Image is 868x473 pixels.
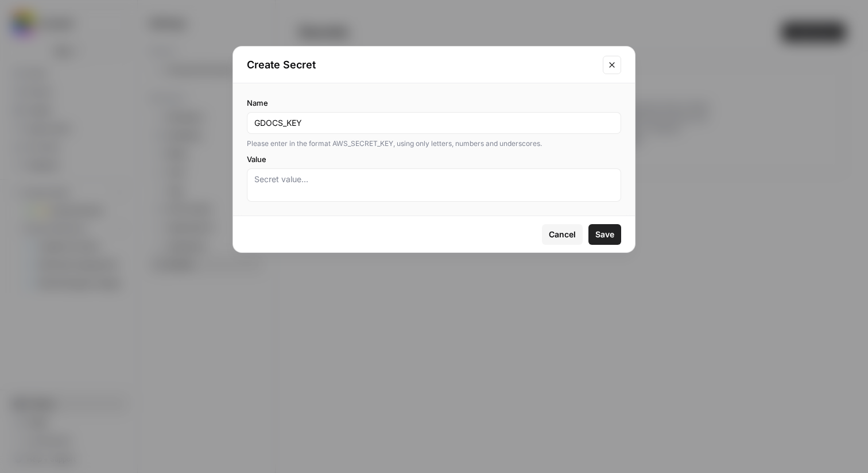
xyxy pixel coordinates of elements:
span: Save [595,229,614,240]
div: Please enter in the format AWS_SECRET_KEY, using only letters, numbers and underscores. [247,139,621,149]
button: Save [588,224,621,245]
h2: Create Secret [247,57,596,73]
button: Cancel [542,224,583,245]
button: Close modal [603,56,621,74]
span: Cancel [549,229,576,240]
input: SECRET_NAME [254,117,614,129]
label: Name [247,97,621,109]
label: Value [247,153,621,165]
